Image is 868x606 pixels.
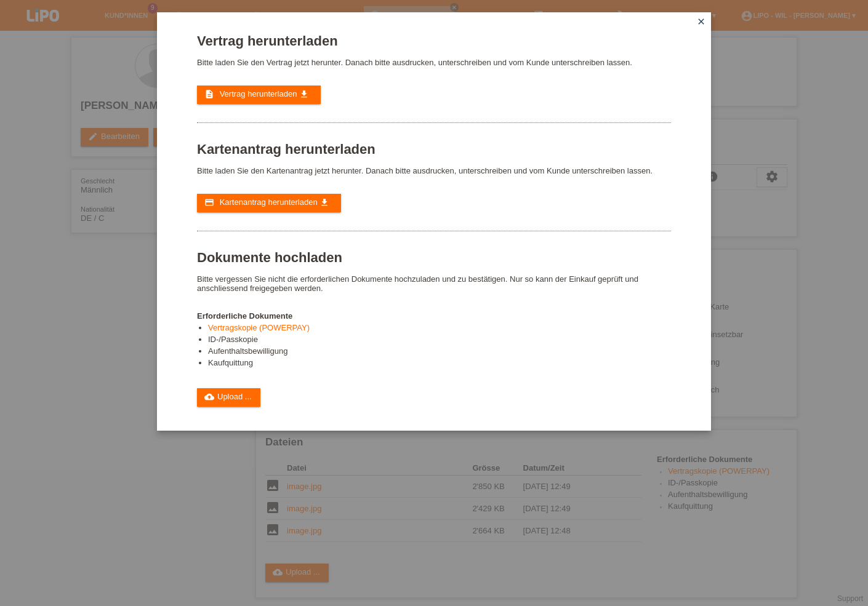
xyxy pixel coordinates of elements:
[208,323,310,332] a: Vertragskopie (POWERPAY)
[197,388,260,407] a: cloud_uploadUpload ...
[299,89,309,99] i: get_app
[208,346,671,358] li: Aufenthaltsbewilligung
[197,311,671,321] h4: Erforderliche Dokumente
[208,358,671,370] li: Kaufquittung
[197,274,671,293] p: Bitte vergessen Sie nicht die erforderlichen Dokumente hochzuladen und zu bestätigen. Nur so kann...
[208,335,671,346] li: ID-/Passkopie
[197,142,671,157] h1: Kartenantrag herunterladen
[204,392,214,402] i: cloud_upload
[197,250,671,265] h1: Dokumente hochladen
[197,86,321,104] a: description Vertrag herunterladen get_app
[220,89,297,98] span: Vertrag herunterladen
[319,197,329,207] i: get_app
[696,17,706,26] i: close
[220,197,318,207] span: Kartenantrag herunterladen
[693,15,709,30] a: close
[197,166,671,175] p: Bitte laden Sie den Kartenantrag jetzt herunter. Danach bitte ausdrucken, unterschreiben und vom ...
[204,89,214,99] i: description
[197,58,671,67] p: Bitte laden Sie den Vertrag jetzt herunter. Danach bitte ausdrucken, unterschreiben und vom Kunde...
[197,33,671,49] h1: Vertrag herunterladen
[197,194,341,212] a: credit_card Kartenantrag herunterladen get_app
[204,197,214,207] i: credit_card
